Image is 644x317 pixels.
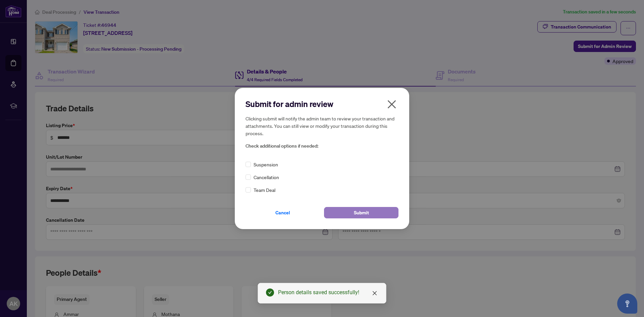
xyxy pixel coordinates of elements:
[324,207,398,218] button: Submit
[617,294,637,314] button: Open asap
[266,288,274,297] span: check-circle
[246,115,398,137] h5: Clicking submit will notify the admin team to review your transaction and attachments. You can st...
[372,290,377,296] span: close
[246,207,320,218] button: Cancel
[371,289,378,297] a: Close
[386,99,397,110] span: close
[354,207,369,218] span: Submit
[254,173,279,181] span: Cancellation
[275,207,290,218] span: Cancel
[246,99,398,109] h2: Submit for admin review
[254,186,275,194] span: Team Deal
[246,142,398,150] span: Check additional options if needed:
[278,288,378,297] div: Person details saved successfully!
[254,161,278,168] span: Suspension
